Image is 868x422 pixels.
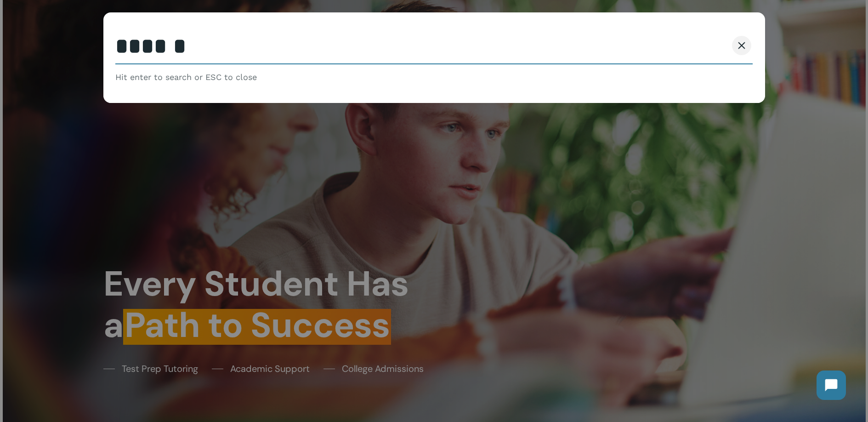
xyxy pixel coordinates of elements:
a: Academic Support [212,362,310,376]
span: Academic Support [230,362,310,376]
a: Test Prep Tutoring [103,362,198,376]
span: Hit enter to search or ESC to close [115,72,257,83]
h1: Every Student Has a [103,263,427,346]
input: Search [115,29,753,64]
em: Path to Success [123,302,391,348]
span: College Admissions [342,362,424,376]
span: Test Prep Tutoring [122,362,198,376]
iframe: Chatbot [807,361,855,409]
a: College Admissions [323,362,424,376]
